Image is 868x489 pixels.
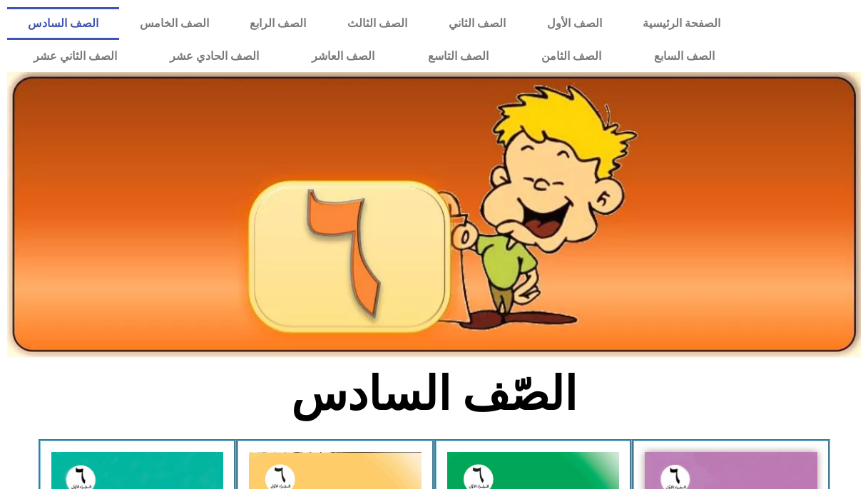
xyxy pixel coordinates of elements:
h2: الصّف السادس [198,366,670,422]
a: الصف الرابع [229,7,327,40]
a: الصف الثالث [327,7,428,40]
a: الصف الثاني عشر [7,40,143,73]
a: الصف التاسع [402,40,515,73]
a: الصف الأول [526,7,623,40]
a: الصف العاشر [285,40,401,73]
a: الصف الحادي عشر [143,40,285,73]
a: الصف الثامن [515,40,628,73]
a: الصف السادس [7,7,119,40]
a: الصف الثاني [428,7,526,40]
a: الصفحة الرئيسية [622,7,741,40]
a: الصف السابع [628,40,741,73]
a: الصف الخامس [119,7,230,40]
